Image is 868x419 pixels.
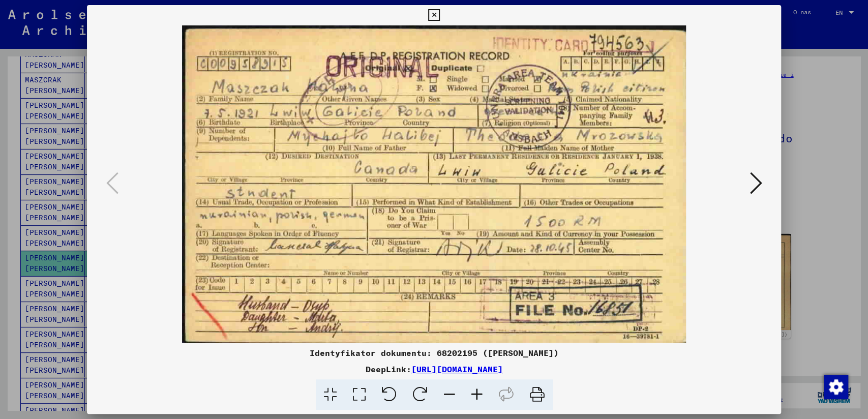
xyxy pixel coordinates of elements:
[122,25,747,343] img: 001.jpg
[411,364,503,374] a: [URL][DOMAIN_NAME]
[823,374,848,399] div: Zmienianie zgody
[87,347,782,359] div: Identyfikator dokumentu: 68202195 ([PERSON_NAME])
[824,375,848,399] img: Zustimmung ändern
[87,363,782,375] div: DeepLink:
